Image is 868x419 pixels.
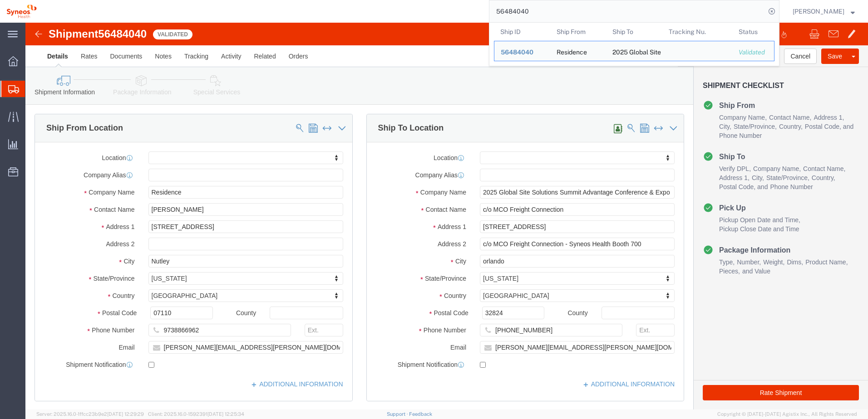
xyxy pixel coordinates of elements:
a: Support [387,411,409,417]
div: Validated [739,48,768,57]
table: Search Results [494,23,779,66]
a: Feedback [409,411,432,417]
div: Residence [557,41,587,61]
th: Ship From [550,23,607,41]
th: Status [732,23,774,41]
span: Server: 2025.16.0-1ffcc23b9e2 [36,411,144,417]
th: Tracking Nu. [662,23,733,41]
th: Ship ID [494,23,550,41]
span: Copyright © [DATE]-[DATE] Agistix Inc., All Rights Reserved [717,410,857,418]
span: 56484040 [501,49,533,56]
button: [PERSON_NAME] [792,6,855,17]
div: 2025 Global Site Solutions Summit Advantage Conference & Expo [612,41,656,61]
div: 56484040 [501,48,544,57]
span: [DATE] 12:25:34 [207,411,244,417]
iframe: FS Legacy Container [25,23,868,409]
img: logo [6,5,37,18]
input: Search for shipment number, reference number [489,0,765,22]
span: Client: 2025.16.0-1592391 [148,411,244,417]
th: Ship To [606,23,662,41]
span: Natan Tateishi [793,6,844,16]
span: [DATE] 12:29:29 [107,411,144,417]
